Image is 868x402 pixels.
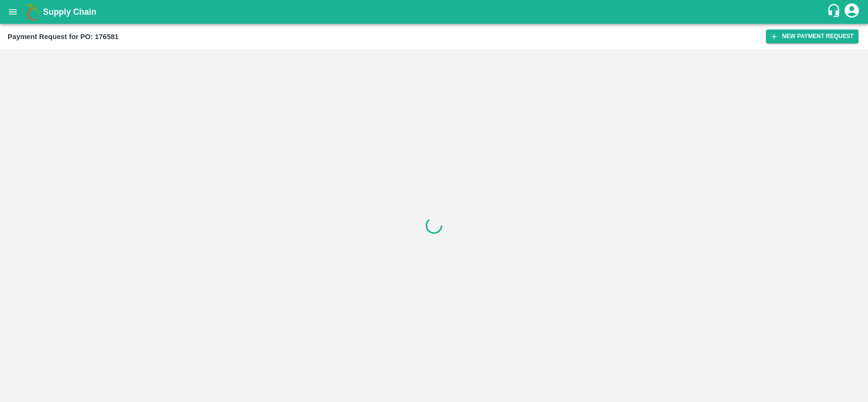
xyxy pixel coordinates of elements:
[827,3,843,20] div: customer-support
[8,33,119,40] b: Payment Request for PO: 176581
[2,1,24,23] button: open drawer
[43,5,827,19] a: Supply Chain
[43,7,96,17] b: Supply Chain
[766,30,858,43] button: New Payment Request
[24,2,43,21] img: logo
[843,2,860,22] div: account of current user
